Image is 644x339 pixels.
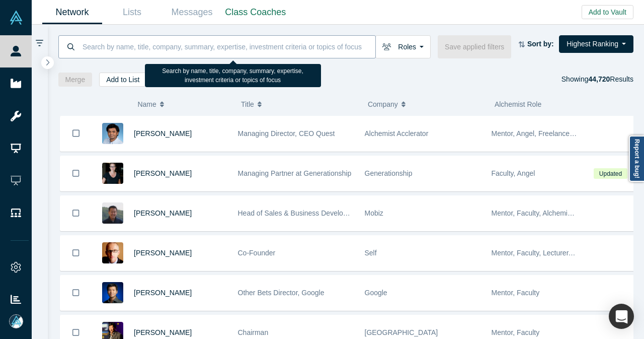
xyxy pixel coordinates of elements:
[588,75,633,83] span: Results
[222,1,289,24] a: Class Coaches
[241,94,254,115] span: Title
[495,100,541,108] span: Alchemist Role
[238,289,325,297] span: Other Bets Director, Google
[365,209,383,217] span: Mobiz
[368,94,398,115] span: Company
[60,236,92,270] button: Bookmark
[60,156,92,191] button: Bookmark
[134,249,192,257] a: [PERSON_NAME]
[58,73,93,87] button: Merge
[42,1,102,24] a: Network
[375,35,431,58] button: Roles
[561,73,633,87] div: Showing
[594,168,627,179] span: Updated
[492,289,540,297] span: Mentor, Faculty
[629,135,644,182] a: Report a bug!
[9,314,23,328] img: Mia Scott's Account
[559,35,633,53] button: Highest Ranking
[60,276,92,310] button: Bookmark
[60,116,92,151] button: Bookmark
[9,11,23,25] img: Alchemist Vault Logo
[134,129,192,138] a: [PERSON_NAME]
[365,249,377,257] span: Self
[582,5,633,19] button: Add to Vault
[368,94,484,115] button: Company
[238,209,390,217] span: Head of Sales & Business Development (interim)
[137,94,156,115] span: Name
[238,169,352,177] span: Managing Partner at Generationship
[238,249,276,257] span: Co-Founder
[527,40,554,48] strong: Sort by:
[102,282,123,303] img: Steven Kan's Profile Image
[99,73,146,87] button: Add to List
[492,169,535,177] span: Faculty, Angel
[492,209,583,217] span: Mentor, Faculty, Alchemist 25
[238,129,335,138] span: Managing Director, CEO Quest
[162,1,222,24] a: Messages
[365,169,413,177] span: Generationship
[134,328,192,336] a: [PERSON_NAME]
[102,123,123,144] img: Gnani Palanikumar's Profile Image
[241,94,357,115] button: Title
[365,289,387,297] span: Google
[60,196,92,231] button: Bookmark
[102,202,123,224] img: Michael Chang's Profile Image
[438,35,511,58] button: Save applied filters
[82,35,375,58] input: Search by name, title, company, summary, expertise, investment criteria or topics of focus
[238,328,269,336] span: Chairman
[137,94,230,115] button: Name
[588,75,610,83] strong: 44,720
[102,1,162,24] a: Lists
[102,163,123,184] img: Rachel Chalmers's Profile Image
[365,129,429,138] span: Alchemist Acclerator
[134,289,192,297] a: [PERSON_NAME]
[365,328,438,336] span: [GEOGRAPHIC_DATA]
[102,242,123,263] img: Robert Winder's Profile Image
[492,328,540,336] span: Mentor, Faculty
[134,169,192,177] a: [PERSON_NAME]
[134,209,192,217] a: [PERSON_NAME]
